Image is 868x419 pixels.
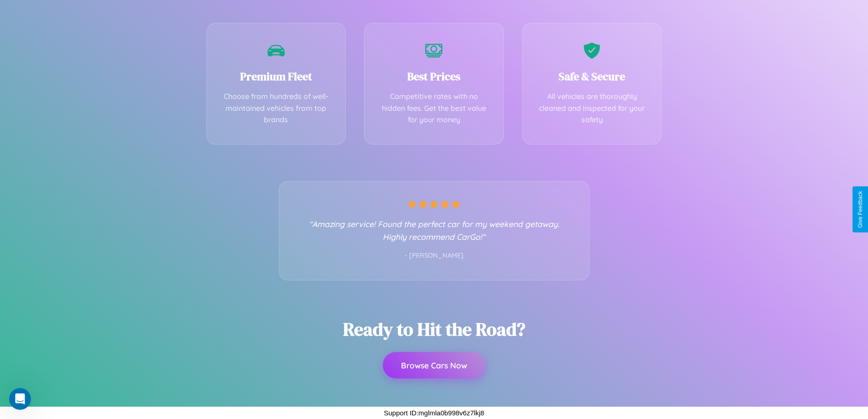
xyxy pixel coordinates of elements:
[384,407,484,419] p: Support ID: mglmla0b998v6z7lkj8
[536,69,648,84] h3: Safe & Secure
[221,91,332,126] p: Choose from hundreds of well-maintained vehicles from top brands
[857,191,863,228] div: Give Feedback
[221,69,332,84] h3: Premium Fleet
[298,250,571,262] p: - [PERSON_NAME]
[298,217,571,243] p: "Amazing service! Found the perfect car for my weekend getaway. Highly recommend CarGo!"
[536,91,648,126] p: All vehicles are thoroughly cleaned and inspected for your safety
[378,69,490,84] h3: Best Prices
[343,317,525,341] h2: Ready to Hit the Road?
[9,388,31,410] iframe: Intercom live chat
[378,91,490,126] p: Competitive rates with no hidden fees. Get the best value for your money
[383,352,485,378] button: Browse Cars Now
